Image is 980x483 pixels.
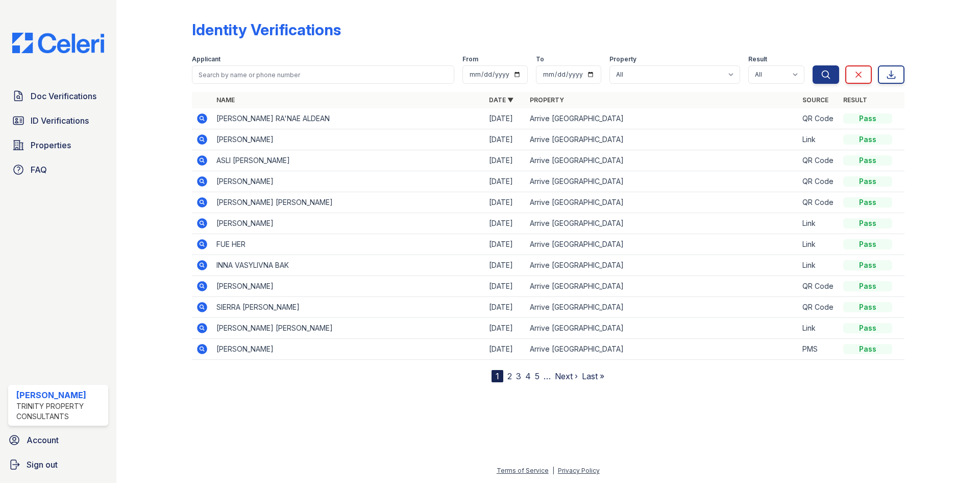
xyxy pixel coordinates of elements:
[485,339,526,360] td: [DATE]
[485,150,526,171] td: [DATE]
[843,344,892,354] div: Pass
[485,171,526,192] td: [DATE]
[843,281,892,291] div: Pass
[212,171,485,192] td: [PERSON_NAME]
[212,108,485,129] td: [PERSON_NAME] RA'NAE ALDEAN
[526,234,798,255] td: Arrive [GEOGRAPHIC_DATA]
[485,129,526,150] td: [DATE]
[798,234,839,255] td: Link
[497,467,549,474] a: Terms of Service
[530,96,564,104] a: Property
[212,192,485,213] td: [PERSON_NAME] [PERSON_NAME]
[212,129,485,150] td: [PERSON_NAME]
[798,150,839,171] td: QR Code
[526,276,798,297] td: Arrive [GEOGRAPHIC_DATA]
[8,110,108,131] a: ID Verifications
[4,33,112,53] img: CE_Logo_Blue-a8612792a0a2168367f1c8372b55b34899dd931a85d93a1a3d3e32e68fde9ad4.png
[462,55,478,63] label: From
[798,318,839,339] td: Link
[798,297,839,318] td: QR Code
[843,218,892,228] div: Pass
[31,139,71,151] span: Properties
[8,159,108,180] a: FAQ
[485,318,526,339] td: [DATE]
[485,108,526,129] td: [DATE]
[843,260,892,270] div: Pass
[8,135,108,155] a: Properties
[843,113,892,124] div: Pass
[212,255,485,276] td: INNA VASYLIVNA BAK
[843,239,892,249] div: Pass
[489,96,513,104] a: Date ▼
[552,467,554,474] div: |
[212,339,485,360] td: [PERSON_NAME]
[843,155,892,166] div: Pass
[485,255,526,276] td: [DATE]
[798,255,839,276] td: Link
[798,108,839,129] td: QR Code
[798,339,839,360] td: PMS
[748,55,767,63] label: Result
[212,276,485,297] td: [PERSON_NAME]
[192,55,220,63] label: Applicant
[526,171,798,192] td: Arrive [GEOGRAPHIC_DATA]
[485,276,526,297] td: [DATE]
[843,96,867,104] a: Result
[516,371,521,381] a: 3
[536,55,544,63] label: To
[558,467,600,474] a: Privacy Policy
[526,129,798,150] td: Arrive [GEOGRAPHIC_DATA]
[212,234,485,255] td: FUE HER
[485,297,526,318] td: [DATE]
[492,370,503,382] div: 1
[526,297,798,318] td: Arrive [GEOGRAPHIC_DATA]
[16,389,104,401] div: [PERSON_NAME]
[526,192,798,213] td: Arrive [GEOGRAPHIC_DATA]
[31,90,96,102] span: Doc Verifications
[802,96,828,104] a: Source
[798,276,839,297] td: QR Code
[798,171,839,192] td: QR Code
[798,192,839,213] td: QR Code
[526,108,798,129] td: Arrive [GEOGRAPHIC_DATA]
[4,430,112,450] a: Account
[843,134,892,145] div: Pass
[843,323,892,333] div: Pass
[525,371,531,381] a: 4
[485,192,526,213] td: [DATE]
[609,55,636,63] label: Property
[582,371,604,381] a: Last »
[212,297,485,318] td: SIERRA [PERSON_NAME]
[535,371,540,381] a: 5
[843,302,892,312] div: Pass
[27,458,58,471] span: Sign out
[798,129,839,150] td: Link
[843,176,892,187] div: Pass
[526,339,798,360] td: Arrive [GEOGRAPHIC_DATA]
[843,197,892,208] div: Pass
[526,318,798,339] td: Arrive [GEOGRAPHIC_DATA]
[192,20,341,39] div: Identity Verifications
[8,86,108,106] a: Doc Verifications
[31,164,47,176] span: FAQ
[27,434,59,446] span: Account
[526,213,798,234] td: Arrive [GEOGRAPHIC_DATA]
[526,150,798,171] td: Arrive [GEOGRAPHIC_DATA]
[544,370,551,382] span: …
[526,255,798,276] td: Arrive [GEOGRAPHIC_DATA]
[212,213,485,234] td: [PERSON_NAME]
[192,65,454,84] input: Search by name or phone number
[4,454,112,475] a: Sign out
[555,371,578,381] a: Next ›
[216,96,235,104] a: Name
[485,234,526,255] td: [DATE]
[212,318,485,339] td: [PERSON_NAME] [PERSON_NAME]
[212,150,485,171] td: ASLI [PERSON_NAME]
[31,114,89,127] span: ID Verifications
[485,213,526,234] td: [DATE]
[507,371,512,381] a: 2
[798,213,839,234] td: Link
[16,401,104,422] div: Trinity Property Consultants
